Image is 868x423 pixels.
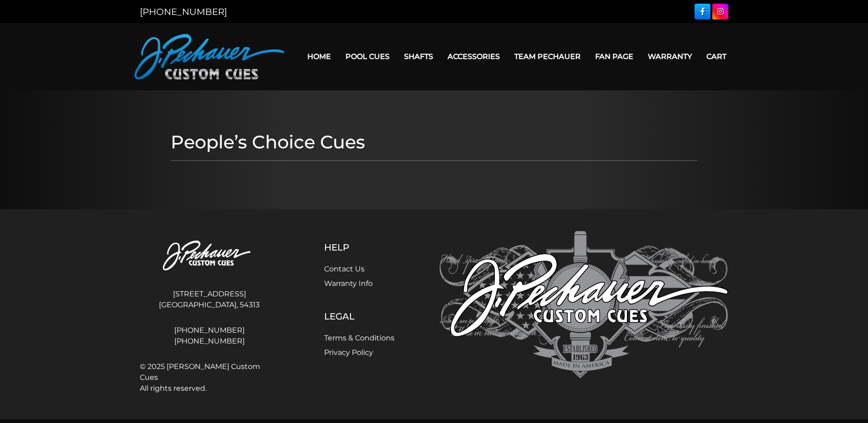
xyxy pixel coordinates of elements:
address: [STREET_ADDRESS] [GEOGRAPHIC_DATA], 54313 [140,285,279,314]
img: Pechauer Custom Cues [134,34,284,79]
img: Pechauer Custom Cues [140,231,279,281]
a: Terms & Conditions [324,334,395,342]
a: [PHONE_NUMBER] [140,325,279,336]
a: Warranty [641,45,699,68]
a: Privacy Policy [324,348,373,357]
h5: Help [324,242,395,253]
a: Accessories [440,45,507,68]
a: [PHONE_NUMBER] [140,336,279,347]
h5: Legal [324,311,395,322]
a: Home [300,45,338,68]
a: Contact Us [324,265,365,273]
a: Warranty Info [324,279,373,288]
a: Pool Cues [338,45,397,68]
span: © 2025 [PERSON_NAME] Custom Cues All rights reserved. [140,361,279,394]
a: [PHONE_NUMBER] [140,6,227,17]
h1: People’s Choice Cues [171,131,697,153]
a: Cart [699,45,734,68]
a: Shafts [397,45,440,68]
a: Fan Page [588,45,641,68]
a: Team Pechauer [507,45,588,68]
img: Pechauer Custom Cues [439,231,728,379]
